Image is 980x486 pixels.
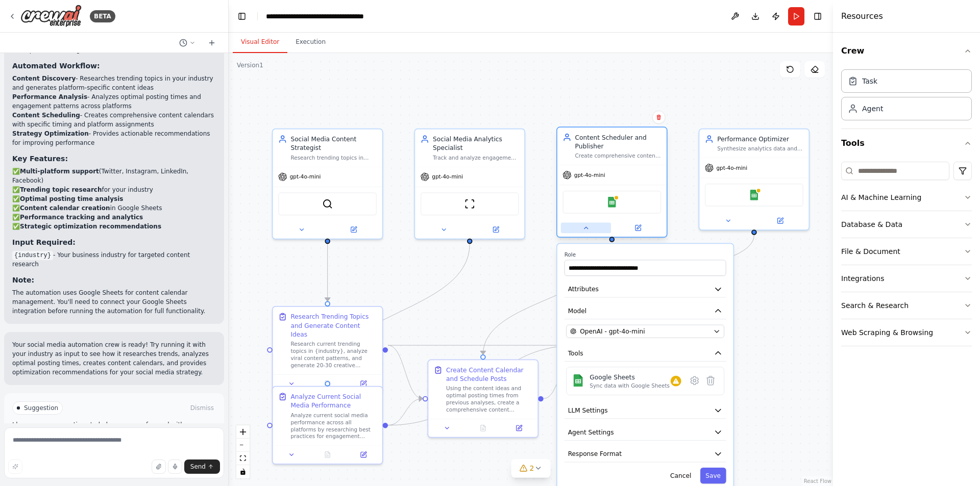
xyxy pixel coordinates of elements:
span: Send [190,463,206,471]
a: React Flow attribution [804,478,831,484]
img: Google Sheets [749,190,759,200]
div: Social Media Analytics Specialist [433,135,519,152]
button: Web Scraping & Browsing [841,319,972,346]
button: Dismiss [188,403,216,413]
div: React Flow controls [236,425,250,478]
div: Social Media Content Strategist [290,135,377,152]
p: Your social media automation crew is ready! Try running it with your industry as input to see how... [12,340,216,377]
button: Database & Data [841,211,972,238]
button: Save [700,468,726,483]
button: Model [565,303,726,319]
div: Analyze current social media performance across all platforms by researching best practices for e... [290,412,377,440]
div: Database & Data [841,219,902,229]
div: Synthesize analytics data and content performance insights to provide actionable recommendations ... [717,145,803,152]
strong: Content calendar creation [20,204,110,212]
button: Tools [841,129,972,158]
button: Send [184,459,220,474]
div: Analyze Current Social Media PerformanceAnalyze current social media performance across all platf... [272,386,383,465]
span: Model [568,306,587,315]
strong: Key Features: [12,155,68,163]
img: SerperDevTool [322,198,333,209]
div: Track and analyze engagement metrics across all social media platforms, identify optimal posting ... [433,154,519,161]
span: Agent Settings [568,428,614,437]
strong: Performance tracking and analytics [20,214,143,221]
button: Click to speak your automation idea [168,459,182,474]
div: Social Media Analytics SpecialistTrack and analyze engagement metrics across all social media pla... [414,129,525,240]
div: AI & Machine Learning [841,192,921,202]
strong: Content Discovery [12,75,76,82]
strong: Note: [12,276,34,284]
button: OpenAI - gpt-4o-mini [566,325,724,338]
div: Analyze Current Social Media Performance [290,392,377,410]
span: Attributes [568,285,599,293]
label: Role [565,251,726,258]
button: No output available [464,423,502,433]
strong: Optimal posting time analysis [20,195,123,202]
button: Delete node [652,111,666,124]
strong: Content Scheduling [12,112,80,119]
button: Search & Research [841,292,972,319]
button: Switch to previous chat [175,37,200,49]
div: Research Trending Topics and Generate Content Ideas [290,312,377,339]
div: BETA [90,10,115,22]
g: Edge from 36dc7cea-4418-4aa7-a961-0e56c7338ece to b5aa8961-487e-4a18-bcc2-c0c8d46f4114 [388,341,578,349]
div: Research trending topics in {industry}, analyze current social media trends, and generate creativ... [290,154,377,161]
strong: Performance Analysis [12,93,87,100]
span: gpt-4o-mini [716,164,747,171]
img: Logo [20,5,82,28]
div: Performance OptimizerSynthesize analytics data and content performance insights to provide action... [699,129,810,231]
button: AI & Machine Learning [841,184,972,211]
div: File & Document [841,246,900,257]
li: - Creates comprehensive content calendars with specific timing and platform assignments [12,111,216,129]
strong: Strategy Optimization [12,130,89,137]
button: Configure tool [687,373,702,389]
img: ScrapeWebsiteTool [464,198,475,209]
h4: Resources [841,10,883,22]
button: Open in side panel [755,215,805,226]
span: gpt-4o-mini [290,173,321,181]
span: gpt-4o-mini [432,173,463,181]
p: ✅ (Twitter, Instagram, LinkedIn, Facebook) ✅ for your industry ✅ ✅ in Google Sheets ✅ ✅ [12,167,216,231]
strong: Trending topic research [20,186,102,193]
li: - Researches trending topics in your industry and generates platform-specific content ideas [12,74,216,92]
div: Performance Optimizer [717,135,803,143]
button: zoom in [236,425,250,439]
button: Open in side panel [328,224,378,235]
span: Tools [568,349,583,357]
button: No output available [309,378,347,389]
span: Response Format [568,449,622,458]
strong: Input Required: [12,238,76,246]
button: Open in side panel [348,378,379,389]
div: Research current trending topics in {industry}, analyze viral content patterns, and generate 20-3... [290,341,377,369]
div: Sync data with Google Sheets [590,382,670,390]
button: Improve this prompt [8,459,22,474]
p: I have some suggestions to help you move forward with your automation. [12,421,216,437]
button: Crew [841,37,972,65]
button: Delete tool [702,373,718,389]
button: Hide left sidebar [235,9,249,23]
div: Research Trending Topics and Generate Content IdeasResearch current trending topics in {industry}... [272,306,383,393]
div: Using the content ideas and optimal posting times from previous analyses, create a comprehensive ... [446,385,532,414]
button: Open in side panel [504,423,534,433]
strong: Automated Workflow: [12,62,100,70]
div: Content Scheduler and Publisher [575,133,661,151]
button: Attributes [565,281,726,297]
div: Create Content Calendar and Schedule PostsUsing the content ideas and optimal posting times from ... [428,360,539,438]
nav: breadcrumb [266,11,381,21]
div: Search & Research [841,300,909,311]
code: {industry} [12,251,53,260]
g: Edge from 10bd1c1f-46f8-4c65-8d10-c1d452739922 to b5aa8961-487e-4a18-bcc2-c0c8d46f4114 [388,341,578,429]
img: Google Sheets [572,374,584,387]
button: 2 [511,459,551,478]
button: LLM Settings [565,402,726,419]
li: - Analyzes optimal posting times and engagement patterns across platforms [12,92,216,111]
div: Google Sheets [590,373,670,381]
button: Start a new chat [204,37,220,49]
g: Edge from 10bd1c1f-46f8-4c65-8d10-c1d452739922 to 6f95d623-3cfe-4ae0-b7e7-05c05ee8e8a7 [388,394,423,430]
button: Integrations [841,265,972,292]
g: Edge from 36dc7cea-4418-4aa7-a961-0e56c7338ece to 6f95d623-3cfe-4ae0-b7e7-05c05ee8e8a7 [388,341,423,403]
button: Tools [565,345,726,362]
button: Cancel [665,468,697,483]
button: Hide right sidebar [811,9,825,23]
div: Content Scheduler and PublisherCreate comprehensive content calendars, schedule posts at optimal ... [556,129,668,240]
